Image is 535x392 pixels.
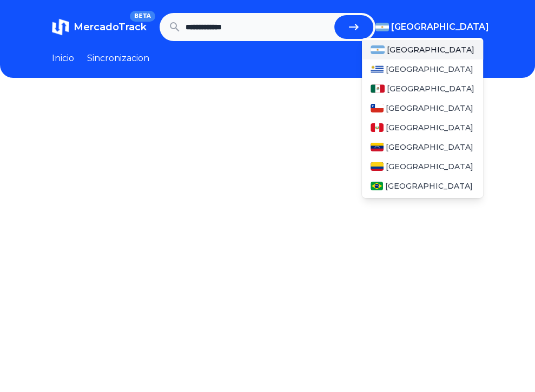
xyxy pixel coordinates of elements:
a: Venezuela[GEOGRAPHIC_DATA] [362,137,483,157]
span: [GEOGRAPHIC_DATA] [386,161,473,172]
a: Argentina[GEOGRAPHIC_DATA] [362,40,483,59]
span: [GEOGRAPHIC_DATA] [385,181,473,191]
span: [GEOGRAPHIC_DATA] [391,21,488,34]
img: Argentina [371,45,385,54]
img: MercadoTrack [52,18,69,36]
a: Brasil[GEOGRAPHIC_DATA] [362,176,483,196]
img: Peru [371,123,384,132]
a: Peru[GEOGRAPHIC_DATA] [362,118,483,137]
span: [GEOGRAPHIC_DATA] [386,64,473,75]
a: Mexico[GEOGRAPHIC_DATA] [362,79,483,98]
a: Sincronizacion [87,52,149,65]
img: Brasil [371,182,383,190]
img: Argentina [375,23,389,31]
span: [GEOGRAPHIC_DATA] [386,142,473,152]
button: [GEOGRAPHIC_DATA] [375,21,483,34]
img: Venezuela [371,143,384,151]
img: Uruguay [371,65,384,74]
a: Uruguay[GEOGRAPHIC_DATA] [362,59,483,79]
img: Mexico [371,84,385,93]
a: MercadoTrackBETA [52,18,147,36]
a: Inicio [52,52,74,65]
a: Chile[GEOGRAPHIC_DATA] [362,98,483,118]
img: Colombia [371,162,384,171]
span: [GEOGRAPHIC_DATA] [386,103,473,114]
span: MercadoTrack [74,21,147,33]
a: Colombia[GEOGRAPHIC_DATA] [362,157,483,176]
span: BETA [130,11,155,22]
span: [GEOGRAPHIC_DATA] [387,83,474,94]
span: [GEOGRAPHIC_DATA] [387,44,474,55]
img: Chile [371,104,384,112]
span: [GEOGRAPHIC_DATA] [386,122,473,133]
